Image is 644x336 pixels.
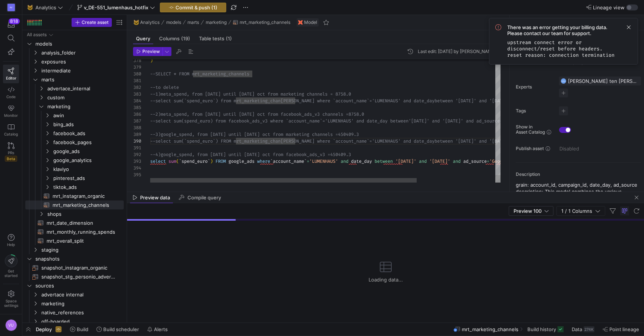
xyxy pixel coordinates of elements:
span: ` [208,158,210,164]
span: Deploy [36,326,52,332]
span: Commit & push (1) [176,4,217,10]
span: --1)meta_spend, from [DATE] until [DATE] oct from mar [150,91,288,97]
span: Compile query [187,195,221,200]
div: Press SPACE to select this row. [25,263,124,272]
span: snapshot_stg_personio_advertace__employees​​​​​​​ [41,273,115,281]
span: mrt_instagram_organic​​​​​​​​​​ [53,192,115,200]
div: Press SPACE to select this row. [25,183,124,192]
img: undefined [298,20,303,25]
span: Build scheduler [103,326,139,332]
code: upstream connect error or disconnect/reset before headers. reset reason: connection termination [507,39,615,58]
div: Press SPACE to select this row. [25,200,124,209]
span: PRs [8,150,14,155]
div: 382 [133,84,141,91]
span: Code [6,94,16,99]
span: Beta [5,156,17,162]
div: Press SPACE to select this row. [25,281,124,290]
span: Model [304,20,317,25]
button: 818 [3,18,19,31]
span: exposures [41,57,123,66]
span: google_analytics [53,156,123,165]
div: Press SPACE to select this row. [25,93,124,102]
span: mrt_monthly_running_spends​​​​​​​​​​ [47,228,115,236]
span: models [35,40,123,48]
a: Spacesettings [3,287,19,311]
span: --4)google_spend, from [DATE] until [DATE] oct from f [150,152,288,158]
span: 🐱 [133,20,139,25]
span: v_DE-551_lumenhaus_hotfix [84,4,148,10]
div: Press SPACE to select this row. [25,272,124,281]
span: marketing [41,299,123,308]
button: Alerts [144,323,171,336]
a: mrt_marketing_channels​​​​​​​​​​ [25,200,124,209]
span: Analytics [140,20,160,25]
div: 385 [133,104,141,111]
div: Press SPACE to select this row. [25,129,124,138]
span: between '[DATE]' and '[DATE]' and ad_sour [435,98,542,104]
span: = [307,158,309,164]
div: Press SPACE to select this row. [25,174,124,183]
span: between [375,158,393,164]
span: ebook_ads_v3 channels =8758.0 [288,111,364,117]
span: [PERSON_NAME] where `account_name`='LUMENHAUS' and date_day [281,138,435,144]
span: Editor [6,76,16,80]
div: 387 [133,118,141,124]
button: Commit & push (1) [160,3,226,12]
div: 818 [9,18,20,24]
span: --SELECT * FROM mrt_marketing_channels [150,71,249,77]
a: snapshot_stg_personio_advertace__employees​​​​​​​ [25,272,124,281]
span: klaviyo [53,165,123,174]
div: VU [5,319,17,331]
div: 395 [133,171,141,178]
div: 391 [133,144,141,151]
span: Build [77,326,88,332]
span: --select sum(spend_euro) from facebook_ads_v3 wher [150,118,281,124]
button: mrt_marketing_channels [231,18,292,27]
span: Catalog [4,132,18,136]
span: analysis_folder [41,49,123,57]
p: grain: account_id, campaign_id, date_day, ad_source description: This model combines the various ... [516,181,641,208]
div: AV [7,4,15,11]
span: mrt_marketing_channels [240,20,290,25]
span: ad_source [463,158,487,164]
button: Preview [133,47,162,56]
div: Last edit: [DATE] by [PERSON_NAME] [418,49,496,54]
button: 🐱Analytics [25,3,65,12]
span: and [453,158,461,164]
span: mrt_date_dimension​​​​​​​​​​ [47,219,115,227]
div: FTH [561,78,566,84]
a: AV [3,1,19,14]
span: ` [179,158,181,164]
div: Press SPACE to select this row. [25,165,124,174]
span: bing_ads [53,120,123,129]
span: 'LUMENHAUS' [309,158,338,164]
span: 'Google' [489,158,510,164]
span: (19) [181,36,190,41]
span: staging [41,246,123,254]
div: Press SPACE to select this row. [25,102,124,111]
span: Table tests [199,36,232,41]
span: off-boarded [41,317,123,326]
span: Lineage view [593,4,625,10]
div: 381 [133,77,141,84]
button: Point lineage [599,323,643,336]
span: marts [41,75,123,84]
a: Catalog [3,121,19,139]
span: Data [572,326,582,332]
span: Show in Asset Catalog [516,124,545,135]
span: and [341,158,348,164]
div: Press SPACE to select this row. [25,147,124,156]
a: PRsBeta [3,139,19,165]
span: 1 / 1 Columns [561,208,595,214]
span: '[DATE]' and '[DATE]' and ad_source='Faceb [408,118,518,124]
span: acebook_ads_v3 =450409.3 [288,152,351,158]
span: Help [6,242,16,247]
span: --select sum(`spend_euro`) FROM mrt_marketing_chan [150,138,281,144]
div: Press SPACE to select this row. [25,84,124,93]
span: --to delete [150,84,179,90]
span: = [487,158,489,164]
div: 393 [133,158,141,165]
button: Build history [524,323,567,336]
span: ) [210,158,213,164]
div: All assets [27,32,47,37]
